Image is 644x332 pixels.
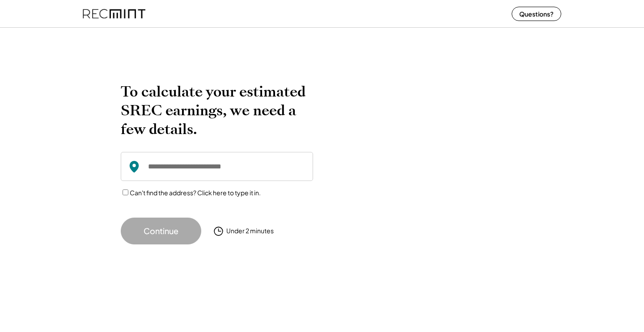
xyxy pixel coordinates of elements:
[83,2,145,25] img: recmint-logotype%403x%20%281%29.jpeg
[121,218,201,244] button: Continue
[130,189,261,197] label: Can't find the address? Click here to type it in.
[512,7,561,21] button: Questions?
[335,82,510,226] img: yH5BAEAAAAALAAAAAABAAEAAAIBRAA7
[226,227,274,235] div: Under 2 minutes
[121,82,313,139] h2: To calculate your estimated SREC earnings, we need a few details.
